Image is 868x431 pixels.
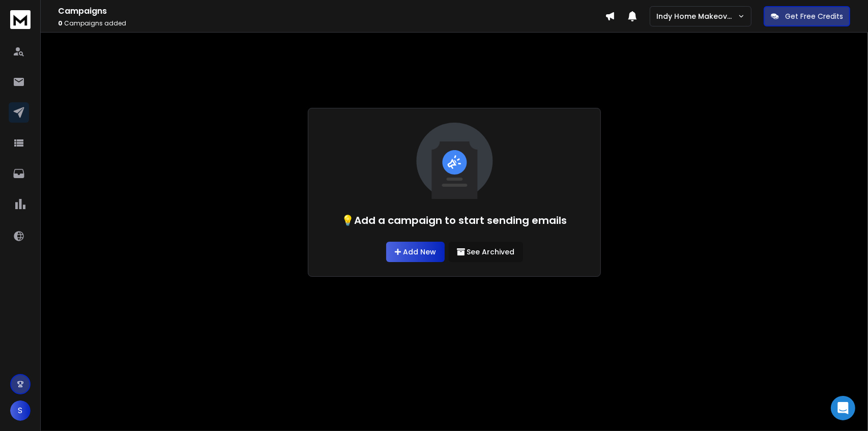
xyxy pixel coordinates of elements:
[342,213,567,227] h1: 💡Add a campaign to start sending emails
[58,5,605,17] h1: Campaigns
[10,400,31,421] button: S
[785,11,843,21] p: Get Free Credits
[656,11,738,21] p: Indy Home Makeover Gazette
[449,242,523,262] button: See Archived
[58,19,605,27] p: Campaigns added
[10,10,31,29] img: logo
[764,6,850,26] button: Get Free Credits
[58,19,63,27] span: 0
[831,396,855,420] div: Open Intercom Messenger
[386,242,445,262] a: Add New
